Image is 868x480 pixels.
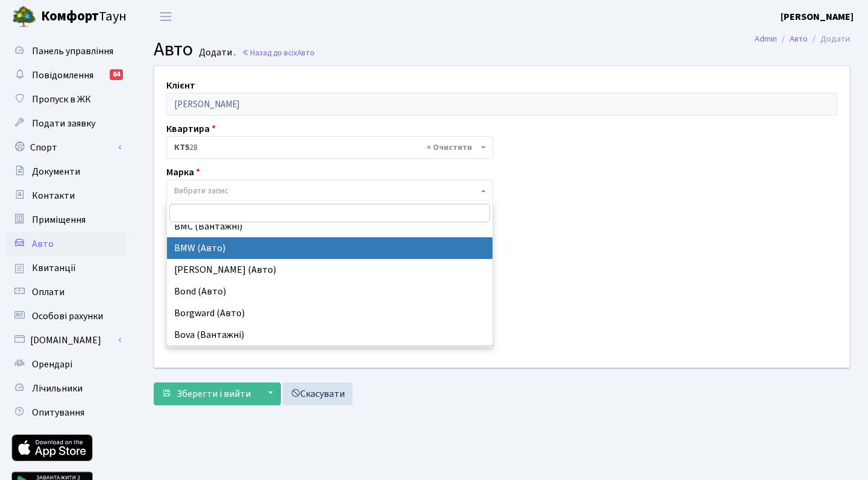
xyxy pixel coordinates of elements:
nav: breadcrumb [737,26,868,52]
b: КТ5 [174,142,189,154]
a: Повідомлення64 [6,63,127,87]
a: Документи [6,160,127,184]
a: [DOMAIN_NAME] [6,328,127,352]
label: Марка [166,165,200,179]
a: Особові рахунки [6,304,127,328]
span: Авто [32,237,54,251]
span: Зберегти і вийти [177,387,251,401]
span: Подати заявку [32,117,95,130]
img: logo.png [12,5,36,29]
li: [PERSON_NAME] (Авто) [167,259,492,281]
li: BMW (Авто) [167,237,492,259]
span: Опитування [32,406,84,419]
a: Admin [755,33,777,45]
li: BMC (Вантажні) [167,216,492,237]
span: Пропуск в ЖК [32,93,91,106]
button: Зберегти і вийти [154,382,259,405]
button: Переключити навігацію [151,7,181,26]
span: Документи [32,165,80,178]
span: Повідомлення [32,69,93,82]
a: Опитування [6,401,127,425]
span: <b>КТ5</b>&nbsp;&nbsp;&nbsp;28 [174,142,478,154]
span: Вибрати запис [174,185,228,197]
span: Панель управління [32,45,113,58]
li: Додати [808,33,850,46]
a: Оплати [6,280,127,304]
li: Bond (Авто) [167,281,492,302]
span: Лічильники [32,382,83,395]
b: Комфорт [41,7,99,26]
small: Додати . [197,47,236,58]
a: Лічильники [6,376,127,401]
a: Квитанції [6,256,127,280]
span: Таун [41,7,127,27]
span: Орендарі [32,358,72,371]
li: Borgward (Авто) [167,302,492,324]
span: Авто [154,36,193,63]
a: Скасувати [283,382,353,405]
span: Квитанції [32,261,76,275]
div: 64 [110,69,123,80]
b: [PERSON_NAME] [781,10,854,23]
a: Контакти [6,184,127,208]
label: Квартира [166,122,216,136]
a: Назад до всіхАвто [242,47,315,58]
a: Пропуск в ЖК [6,87,127,111]
span: Контакти [32,189,75,202]
span: Видалити всі елементи [427,142,472,154]
a: [PERSON_NAME] [781,10,854,24]
li: Bova (Вантажні) [167,324,492,346]
span: Авто [297,47,315,58]
span: Приміщення [32,213,86,226]
a: Панель управління [6,39,127,63]
a: Авто [790,33,808,45]
a: Приміщення [6,208,127,232]
span: <b>КТ5</b>&nbsp;&nbsp;&nbsp;28 [166,136,493,159]
a: Авто [6,232,127,256]
a: Подати заявку [6,111,127,136]
span: Оплати [32,285,64,299]
label: Клієнт [166,78,195,93]
a: Спорт [6,136,127,160]
span: Особові рахунки [32,310,103,323]
a: Орендарі [6,352,127,376]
